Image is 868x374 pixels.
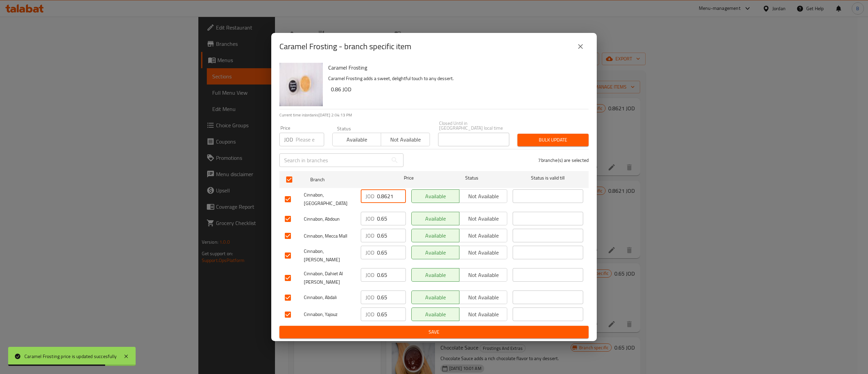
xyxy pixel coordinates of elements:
p: JOD [366,231,374,240]
button: Not available [459,307,507,321]
span: Available [414,191,457,201]
span: Cinnabon, Dahiet Al [PERSON_NAME] [304,269,355,286]
img: Caramel Frosting [279,63,323,106]
span: Not available [462,270,505,280]
span: Not available [462,191,505,201]
button: Available [411,268,459,282]
button: Available [332,133,381,146]
button: Available [411,229,459,242]
span: Branch [310,175,381,184]
button: Save [279,326,589,338]
button: Available [411,212,459,225]
span: Available [414,310,457,319]
button: Not available [381,133,430,146]
button: close [572,38,589,55]
input: Please enter price [377,229,406,242]
input: Please enter price [377,212,406,225]
p: JOD [366,271,374,279]
input: Please enter price [377,268,406,282]
button: Not available [459,291,507,304]
input: Please enter price [377,307,406,321]
span: Cinnabon, [PERSON_NAME] [304,247,355,264]
button: Available [411,246,459,259]
p: JOD [366,293,374,301]
span: Cinnabon, Abdoun [304,215,355,223]
p: Caramel Frosting adds a sweet, delightful touch to any dessert. [328,74,583,83]
button: Available [411,189,459,203]
h2: Caramel Frosting - branch specific item [279,41,411,52]
span: Status [437,174,507,182]
span: Available [414,214,457,224]
button: Not available [459,229,507,242]
span: Not available [384,135,427,145]
span: Cinnabon, [GEOGRAPHIC_DATA] [304,191,355,208]
p: 7 branche(s) are selected [538,157,589,164]
span: Not available [462,310,505,319]
span: Cinnabon, Abdali [304,293,355,302]
span: Available [414,231,457,241]
input: Please enter price [377,246,406,259]
span: Available [414,270,457,280]
div: Caramel Frosting price is updated succesfully [24,353,117,360]
span: Status is valid till [513,174,583,182]
input: Please enter price [296,133,324,146]
button: Not available [459,268,507,282]
span: Save [285,328,583,336]
span: Not available [462,231,505,241]
span: Not available [462,293,505,302]
span: Available [335,135,378,145]
p: JOD [366,192,374,200]
p: Current time in Jordan is [DATE] 2:04:13 PM [279,112,589,118]
p: JOD [366,214,374,223]
span: Cinnabon, Mecca Mall [304,232,355,240]
span: Available [414,248,457,258]
input: Please enter price [377,189,406,203]
button: Not available [459,189,507,203]
p: JOD [366,310,374,318]
button: Available [411,307,459,321]
span: Bulk update [523,136,583,144]
button: Available [411,291,459,304]
p: JOD [284,135,293,144]
span: Available [414,293,457,302]
p: JOD [366,248,374,257]
span: Cinnabon, Yajouz [304,310,355,319]
input: Please enter price [377,291,406,304]
button: Bulk update [517,134,589,146]
h6: Caramel Frosting [328,63,583,72]
button: Not available [459,212,507,225]
h6: 0.86 JOD [331,85,583,94]
span: Price [386,174,431,182]
span: Not available [462,248,505,258]
input: Search in branches [279,153,388,167]
span: Not available [462,214,505,224]
button: Not available [459,246,507,259]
